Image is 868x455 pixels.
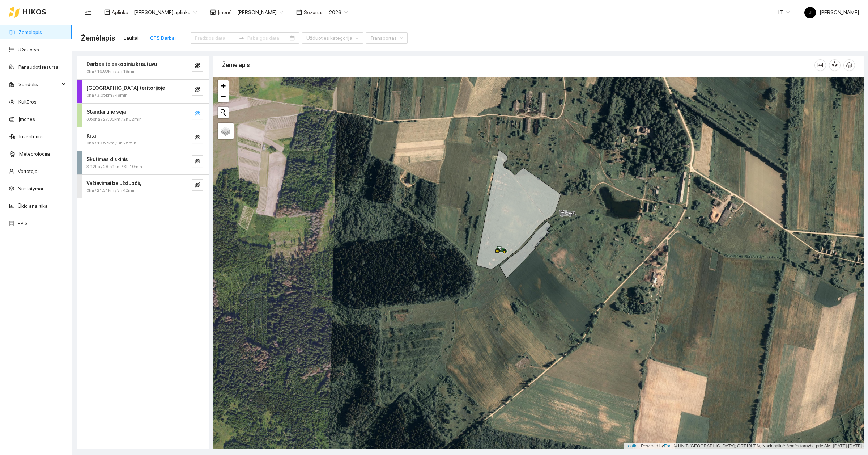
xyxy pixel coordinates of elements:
span: Aplinka : [112,8,129,16]
span: − [221,92,226,101]
span: to [239,35,244,41]
span: eye-invisible [195,63,200,69]
span: layout [104,9,110,15]
div: Kita0ha / 19.57km / 3h 25mineye-invisible [77,127,209,151]
span: shop [210,9,216,15]
a: Užduotys [18,47,39,52]
a: Įmonės [18,116,35,122]
strong: Darbas teleskopiniu krautuvu [86,61,157,67]
button: Initiate a new search [218,107,229,118]
button: eye-invisible [192,179,203,191]
span: 2026 [329,7,348,18]
span: 0ha / 21.31km / 3h 42min [86,187,136,194]
button: eye-invisible [192,84,203,96]
strong: [GEOGRAPHIC_DATA] teritorijoje [86,85,165,91]
span: 0ha / 16.83km / 2h 18min [86,68,136,75]
a: Leaflet [626,443,639,448]
span: 3.66ha / 27.98km / 2h 32min [86,116,142,123]
a: Žemėlapis [18,29,42,35]
span: 0ha / 19.57km / 3h 25min [86,140,136,147]
span: eye-invisible [195,182,200,189]
span: LT [778,7,790,18]
span: Sandėlis [18,77,60,92]
a: Panaudoti resursai [18,64,60,70]
span: Žemėlapis [81,32,115,44]
span: eye-invisible [195,110,200,117]
strong: Skutimas diskinis [86,156,128,162]
span: Sezonas : [304,8,325,16]
button: column-width [814,59,826,71]
input: Pradžios data [195,34,236,42]
span: eye-invisible [195,87,200,93]
a: Zoom in [218,80,229,91]
span: 0ha / 3.05km / 48min [86,92,128,99]
span: calendar [296,9,302,15]
button: eye-invisible [192,132,203,143]
span: column-width [815,62,826,68]
button: eye-invisible [192,60,203,72]
span: eye-invisible [195,158,200,165]
span: menu-fold [85,9,92,16]
strong: Važiavimai be užduočių [86,180,141,186]
span: + [221,81,226,90]
strong: Standartinė sėja [86,109,126,115]
button: menu-fold [81,5,95,20]
div: Darbas teleskopiniu krautuvu0ha / 16.83km / 2h 18mineye-invisible [77,56,209,79]
input: Pabaigos data [247,34,288,42]
span: 3.12ha / 28.51km / 3h 10min [86,163,142,170]
a: Nustatymai [18,186,43,191]
div: Skutimas diskinis3.12ha / 28.51km / 3h 10mineye-invisible [77,151,209,174]
div: [GEOGRAPHIC_DATA] teritorijoje0ha / 3.05km / 48mineye-invisible [77,80,209,103]
button: eye-invisible [192,155,203,167]
a: Zoom out [218,91,229,102]
a: Layers [218,123,234,139]
div: | Powered by © HNIT-[GEOGRAPHIC_DATA]; ORT10LT ©, Nacionalinė žemės tarnyba prie AM, [DATE]-[DATE] [624,443,864,449]
button: eye-invisible [192,108,203,119]
a: Kultūros [18,99,37,105]
span: | [673,443,674,448]
span: eye-invisible [195,134,200,141]
span: J [809,7,812,18]
span: [PERSON_NAME] [804,9,859,15]
span: swap-right [239,35,244,41]
a: Inventorius [19,134,44,139]
div: Standartinė sėja3.66ha / 27.98km / 2h 32mineye-invisible [77,104,209,127]
span: Jerzy Gvozdovicz aplinka [134,7,197,18]
a: PPIS [18,220,28,226]
a: Esri [664,443,672,448]
span: Įmonė : [218,8,233,16]
div: GPS Darbai [150,34,176,42]
strong: Kita [86,133,96,139]
div: Laukai [124,34,139,42]
a: Meteorologija [19,151,50,157]
div: Žemėlapis [222,55,814,75]
span: Jerzy Gvozdovič [237,7,283,18]
a: Vartotojai [18,168,39,174]
a: Ūkio analitika [18,203,48,209]
div: Važiavimai be užduočių0ha / 21.31km / 3h 42mineye-invisible [77,175,209,198]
